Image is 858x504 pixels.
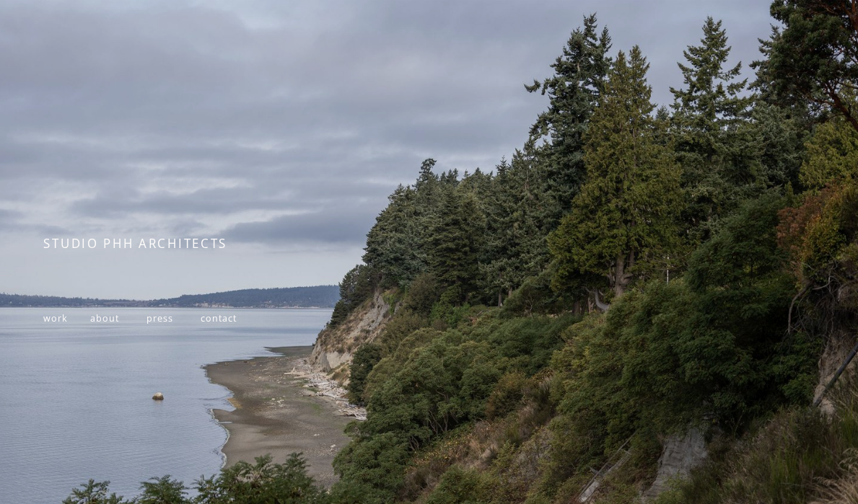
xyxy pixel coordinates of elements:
[146,312,172,324] a: press
[201,312,236,324] a: contact
[43,312,68,324] a: work
[90,312,118,324] a: about
[43,235,227,252] span: STUDIO PHH ARCHITECTS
